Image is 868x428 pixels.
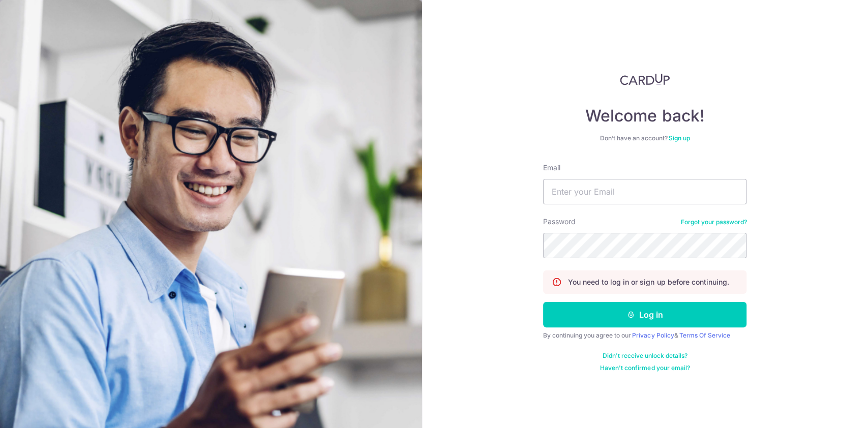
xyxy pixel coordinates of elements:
[632,331,674,339] a: Privacy Policy
[603,352,687,360] a: Didn't receive unlock details?
[543,163,560,173] label: Email
[543,106,746,126] h4: Welcome back!
[568,277,729,287] p: You need to log in or sign up before continuing.
[600,364,690,372] a: Haven't confirmed your email?
[680,218,746,226] a: Forgot your password?
[543,217,576,227] label: Password
[679,331,730,339] a: Terms Of Service
[543,302,746,327] button: Log in
[620,73,670,85] img: CardUp Logo
[543,134,746,142] div: Don’t have an account?
[669,134,690,142] a: Sign up
[543,331,746,340] div: By continuing you agree to our &
[543,179,746,204] input: Enter your Email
